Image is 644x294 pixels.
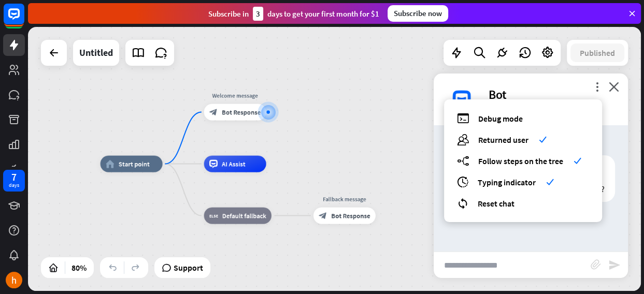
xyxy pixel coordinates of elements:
div: 3 [253,7,263,21]
i: users [457,134,469,145]
i: block_bot_response [319,212,327,220]
i: check [574,157,581,165]
i: archives [457,176,469,188]
div: 80% [68,259,90,276]
div: days [9,182,19,189]
i: reset_chat [457,197,469,209]
a: 7 days [3,170,25,192]
span: Returned user [478,135,528,145]
i: block_fallback [209,212,218,220]
button: Published [570,43,624,62]
i: home_2 [106,160,115,168]
div: Subscribe now [388,5,448,22]
i: more_vert [592,82,602,92]
span: Default fallback [222,212,266,220]
i: send [608,259,621,271]
span: Bot Response [331,212,370,220]
div: Fallback message [307,195,382,203]
div: Welcome message [198,92,273,100]
i: check [546,178,554,186]
span: Start point [119,160,150,168]
span: Support [174,259,203,276]
i: check [539,136,547,143]
div: Bot [489,86,616,102]
span: Follow steps on the tree [478,156,563,166]
button: Open LiveChat chat widget [8,4,39,35]
i: debug [457,112,469,124]
i: block_attachment [591,259,601,270]
div: 7 [11,172,17,182]
i: close [609,82,619,92]
div: Subscribe in days to get your first month for $1 [208,7,379,21]
span: Bot Response [222,108,261,116]
span: Reset chat [478,198,514,209]
span: AI Assist [222,160,246,168]
i: block_bot_response [209,108,218,116]
i: builder_tree [457,155,469,167]
span: Typing indicator [478,177,536,187]
div: Untitled [79,40,113,66]
span: Debug mode [478,113,523,124]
